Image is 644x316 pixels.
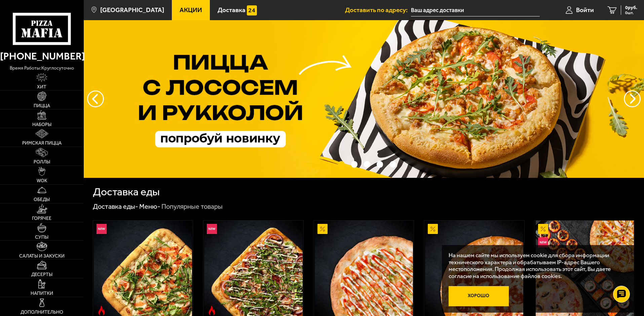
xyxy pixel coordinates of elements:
[625,5,637,10] span: 0 руб.
[32,122,51,127] span: Наборы
[625,11,637,15] span: 0 шт.
[317,224,328,234] img: Акционный
[35,235,48,240] span: Супы
[449,252,624,280] p: На нашем сайте мы используем cookie для сбора информации технического характера и обрабатываем IP...
[207,306,217,316] img: Острое блюдо
[207,224,217,234] img: Новинка
[100,7,164,13] span: [GEOGRAPHIC_DATA]
[37,179,47,183] span: WOK
[538,237,548,247] img: Новинка
[97,306,107,316] img: Острое блюдо
[345,7,411,13] span: Доставить по адресу:
[247,5,257,15] img: 15daf4d41897b9f0e9f617042186c801.svg
[22,141,62,146] span: Римская пицца
[31,291,53,296] span: Напитки
[364,161,370,167] button: точки переключения
[538,224,548,234] img: Акционный
[93,187,160,197] h1: Доставка еды
[351,161,357,167] button: точки переключения
[576,7,594,13] span: Войти
[34,197,50,202] span: Обеды
[21,310,63,315] span: Дополнительно
[93,202,138,210] a: Доставка еды-
[449,286,509,306] button: Хорошо
[97,224,107,234] img: Новинка
[180,7,202,13] span: Акции
[31,272,52,277] span: Десерты
[32,216,51,221] span: Горячее
[218,7,245,13] span: Доставка
[377,161,383,167] button: точки переключения
[37,85,46,89] span: Хит
[390,161,396,167] button: точки переключения
[428,224,438,234] img: Акционный
[87,90,104,107] button: следующий
[338,161,344,167] button: точки переключения
[161,202,223,211] div: Популярные товары
[411,4,540,16] input: Ваш адрес доставки
[624,90,641,107] button: предыдущий
[34,104,50,108] span: Пицца
[19,254,65,259] span: Салаты и закуски
[34,160,50,164] span: Роллы
[139,202,160,210] a: Меню-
